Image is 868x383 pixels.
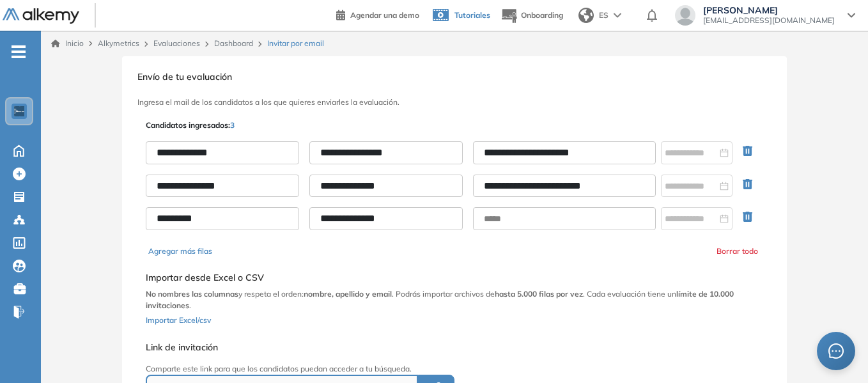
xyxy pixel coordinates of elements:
[350,10,419,20] span: Agendar una demo
[98,38,139,48] span: Alkymetrics
[137,72,771,82] h3: Envío de tu evaluación
[578,8,594,23] img: world
[703,5,835,15] span: [PERSON_NAME]
[717,246,758,257] button: Borrar todo
[146,315,211,325] span: Importar Excel/csv
[146,120,235,131] p: Candidatos ingresados:
[214,38,253,48] a: Dashboard
[146,363,630,375] p: Comparte este link para que los candidatos puedan acceder a tu búsqueda.
[146,311,211,327] button: Importar Excel/csv
[137,98,771,107] h3: Ingresa el mail de los candidatos a los que quieres enviarles la evaluación.
[267,38,324,49] span: Invitar por email
[146,289,734,310] b: límite de 10.000 invitaciones
[146,342,630,353] h5: Link de invitación
[12,51,26,53] i: -
[146,272,763,283] h5: Importar desde Excel o CSV
[3,8,79,24] img: Logo
[614,13,621,18] img: arrow
[148,246,212,257] button: Agregar más filas
[304,289,392,299] b: nombre, apellido y email
[153,38,200,48] a: Evaluaciones
[500,2,563,29] button: Onboarding
[828,343,844,359] span: message
[146,289,238,299] b: No nombres las columnas
[14,106,24,116] img: https://assets.alkemy.org/workspaces/1802/d452bae4-97f6-47ab-b3bf-1c40240bc960.jpg
[336,6,419,22] a: Agendar una demo
[51,38,84,49] a: Inicio
[599,10,608,21] span: ES
[454,10,490,20] span: Tutoriales
[703,15,835,26] span: [EMAIL_ADDRESS][DOMAIN_NAME]
[230,120,235,130] span: 3
[146,288,763,311] p: y respeta el orden: . Podrás importar archivos de . Cada evaluación tiene un .
[521,10,563,20] span: Onboarding
[495,289,583,299] b: hasta 5.000 filas por vez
